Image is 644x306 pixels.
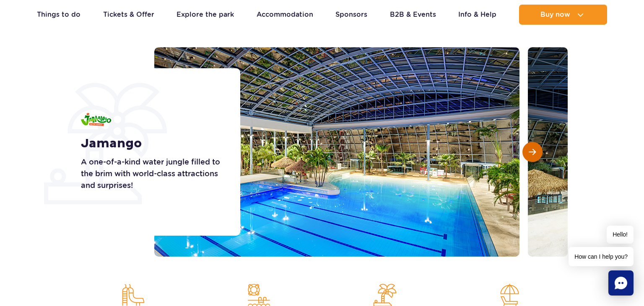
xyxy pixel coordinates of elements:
a: B2B & Events [390,5,436,25]
a: Sponsors [335,5,367,25]
a: Explore the park [177,5,234,25]
span: How can I help you? [569,247,634,266]
div: Chat [608,270,634,296]
a: Info & Help [458,5,496,25]
button: Next slide [522,142,543,162]
span: Hello! [607,226,634,244]
a: Accommodation [257,5,313,25]
img: Jamango [81,113,111,126]
button: Buy now [519,5,607,25]
p: A one-of-a-kind water jungle filled to the brim with world-class attractions and surprises! [81,156,221,191]
h1: Jamango [81,136,221,151]
span: Buy now [540,11,570,18]
a: Things to do [37,5,80,25]
a: Tickets & Offer [103,5,154,25]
